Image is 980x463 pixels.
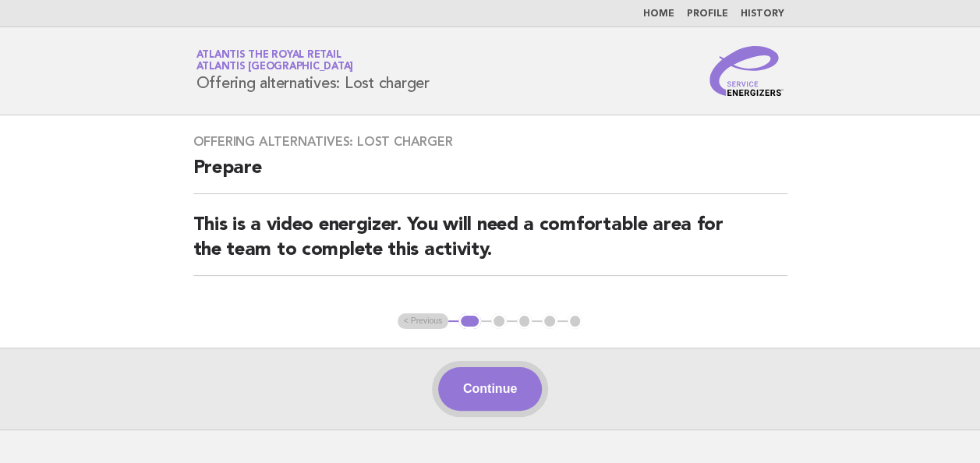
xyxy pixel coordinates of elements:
[687,9,728,19] a: Profile
[196,62,354,72] span: Atlantis [GEOGRAPHIC_DATA]
[196,51,430,91] h1: Offering alternatives: Lost charger
[193,213,787,276] h2: This is a video energizer. You will need a comfortable area for the team to complete this activity.
[741,9,784,19] a: History
[709,46,784,96] img: Service Energizers
[193,134,787,150] h3: Offering alternatives: Lost charger
[643,9,674,19] a: Home
[438,367,542,411] button: Continue
[458,313,481,329] button: 1
[193,156,787,194] h2: Prepare
[196,50,354,72] a: Atlantis The Royal RetailAtlantis [GEOGRAPHIC_DATA]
